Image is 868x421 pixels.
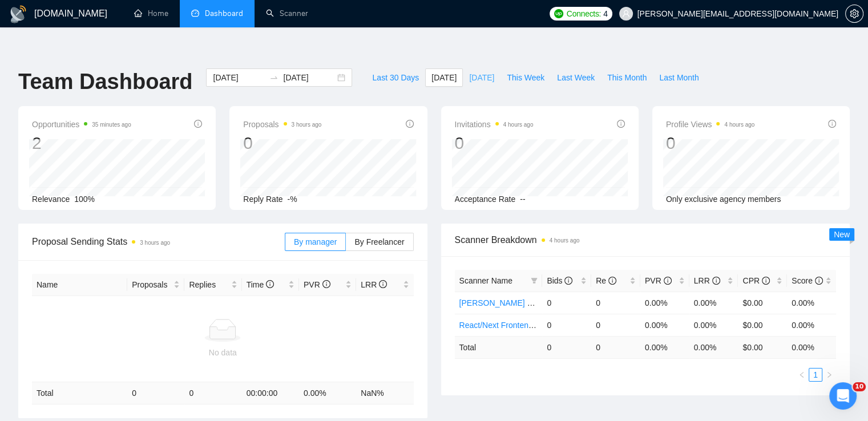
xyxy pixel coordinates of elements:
span: Bids [547,276,572,285]
span: -- [520,195,525,204]
a: homeHome [134,9,168,18]
th: Proposals [127,274,184,296]
time: 4 hours ago [503,122,534,128]
span: Replies [189,278,228,291]
span: info-circle [266,280,274,288]
div: 0 [455,132,534,154]
li: 1 [809,368,822,382]
li: Previous Page [795,368,809,382]
button: Last Month [653,68,705,87]
time: 4 hours ago [550,237,580,244]
button: setting [845,5,863,23]
span: New [834,230,850,239]
iframe: Intercom live chat [829,382,857,410]
span: -% [288,195,297,204]
span: Only exclusive agency members [666,195,781,204]
time: 4 hours ago [724,122,754,128]
td: 0 [542,314,591,336]
td: 0 [542,292,591,314]
span: 4 [603,7,608,20]
span: info-circle [712,277,720,285]
td: 0 [591,314,640,336]
div: 0 [666,132,755,154]
span: swap-right [269,73,278,82]
button: right [822,368,836,382]
td: 0.00 % [640,336,689,358]
td: 0 [184,382,241,404]
span: to [269,73,278,82]
span: Proposals [132,278,171,291]
span: info-circle [664,277,672,285]
span: LRR [361,280,387,289]
td: 00:00:00 [242,382,299,404]
button: left [795,368,809,382]
span: PVR [645,276,672,285]
span: Score [792,276,822,285]
span: By Freelancer [354,237,404,246]
span: [DATE] [469,71,494,84]
td: 0.00% [689,292,738,314]
span: info-circle [379,280,387,288]
a: [PERSON_NAME] Development [459,298,575,307]
div: No data [37,346,409,359]
span: info-circle [828,120,836,128]
time: 35 minutes ago [92,122,131,128]
img: upwork-logo.png [554,9,563,18]
td: 0 [542,336,591,358]
span: PVR [304,280,330,289]
span: info-circle [322,280,330,288]
span: Connects: [567,7,601,20]
td: 0.00% [787,292,836,314]
span: Last Month [659,71,699,84]
span: info-circle [608,277,616,285]
span: Re [596,276,616,285]
span: Scanner Name [459,276,512,285]
td: Total [32,382,127,404]
time: 3 hours ago [292,122,322,128]
span: dashboard [191,9,199,17]
td: NaN % [356,382,413,404]
span: Scanner Breakdown [455,233,837,247]
a: 1 [809,369,822,381]
span: user [622,10,630,18]
td: 0 [127,382,184,404]
h1: Team Dashboard [18,68,192,95]
li: Next Page [822,368,836,382]
div: 2 [32,132,131,154]
button: Last 30 Days [366,68,425,87]
span: left [798,371,805,378]
span: 100% [74,195,95,204]
td: 0.00% [640,314,689,336]
span: Time [247,280,274,289]
span: info-circle [762,277,770,285]
td: $0.00 [738,314,787,336]
span: filter [528,272,540,289]
div: 0 [243,132,321,154]
a: searchScanner [266,9,308,18]
th: Name [32,274,127,296]
span: info-circle [194,120,202,128]
td: $0.00 [738,292,787,314]
img: logo [9,5,27,23]
span: info-circle [815,277,823,285]
span: Invitations [455,118,534,131]
span: By manager [294,237,337,246]
span: right [826,371,833,378]
td: 0.00 % [689,336,738,358]
button: [DATE] [425,68,463,87]
span: filter [531,277,538,284]
span: Relevance [32,195,70,204]
span: Last 30 Days [372,71,419,84]
span: This Week [507,71,544,84]
td: 0.00 % [299,382,356,404]
span: Proposal Sending Stats [32,234,285,249]
td: 0.00% [689,314,738,336]
a: setting [845,9,863,18]
a: React/Next Frontend Dev [459,321,550,330]
button: This Week [500,68,551,87]
span: Opportunities [32,118,131,131]
span: [DATE] [431,71,457,84]
td: 0 [591,336,640,358]
td: $ 0.00 [738,336,787,358]
span: Profile Views [666,118,755,131]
